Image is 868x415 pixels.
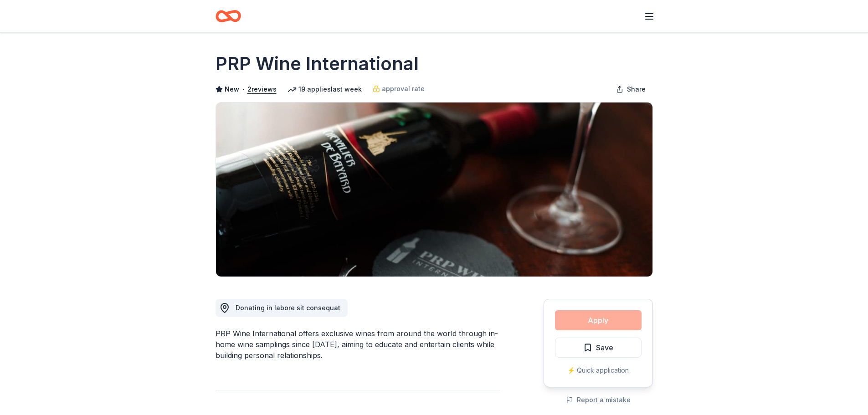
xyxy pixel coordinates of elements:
div: ⚡️ Quick application [555,365,642,376]
div: PRP Wine International offers exclusive wines from around the world through in-home wine sampling... [216,328,500,361]
a: Home [216,5,241,27]
button: Report a mistake [566,395,631,405]
a: approval rate [373,83,425,94]
button: Save [555,338,642,358]
img: Image for PRP Wine International [216,102,652,277]
button: 2reviews [247,84,277,95]
span: • [241,86,245,93]
button: Share [609,80,653,98]
div: 19 applies last week [288,84,362,95]
span: approval rate [382,83,425,94]
span: Donating in labore sit consequat [236,304,340,312]
span: Save [596,342,613,354]
span: Share [627,84,646,95]
span: New [225,84,239,95]
h1: PRP Wine International [216,51,419,77]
